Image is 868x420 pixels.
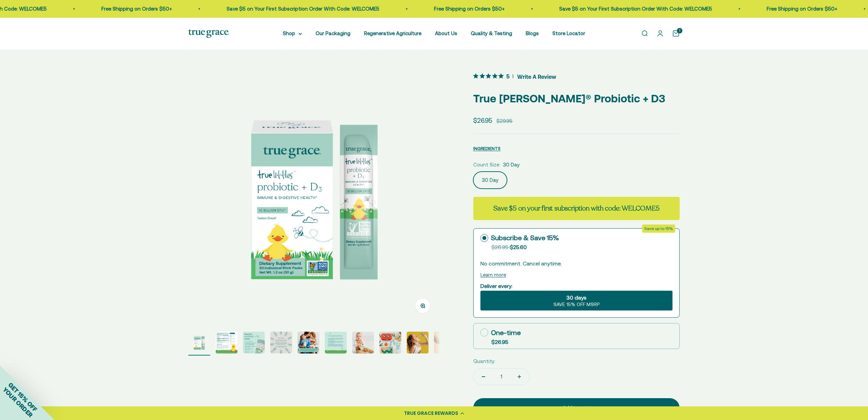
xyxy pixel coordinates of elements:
[552,30,585,36] a: Store Locator
[188,71,440,323] img: Vitamin D is essential for your little one’s development and immune health, and it can be tricky ...
[325,332,347,353] img: - L. rhamnosus GG: is the most studied probiotic strain in the world and supports respiratory, in...
[509,368,529,385] button: Increase quantity
[473,146,501,151] span: INGREDIENTS
[473,144,501,153] button: INGREDIENTS
[503,161,520,169] span: 30 Day
[188,332,210,356] button: Go to item 1
[434,332,456,353] img: True Littles Probiotic + D3
[316,30,350,36] a: Our Packaging
[407,332,429,356] button: Go to item 9
[101,6,172,12] a: Free Shipping on Orders $50+
[243,332,265,356] button: Go to item 3
[379,332,401,353] img: True Littles Probiotic + D3
[487,404,666,412] div: Add to cart
[407,332,429,353] img: True Littles Probiotic + D3
[767,6,837,12] a: Free Shipping on Orders $50+
[325,332,347,356] button: Go to item 6
[434,6,505,12] a: Free Shipping on Orders $50+
[473,357,495,365] label: Quantity:
[434,332,456,356] button: Go to item 10
[216,332,237,353] img: Vitamin D is essential for your little one’s development and immune health, and it can be tricky ...
[216,332,237,356] button: Go to item 2
[474,368,493,385] button: Decrease quantity
[7,381,39,413] span: GET 15% OFF
[188,332,210,353] img: Vitamin D is essential for your little one’s development and immune health, and it can be tricky ...
[298,332,319,353] img: Our founder, Kristie Hall, is a mom who is passionate about bringing nutrient density to families...
[364,30,421,36] a: Regenerative Agriculture
[473,115,492,126] sale-price: $26.95
[270,332,292,353] img: Our True Littles stick packs are easy to bring along, no matter where you go! The great-tasting p...
[379,332,401,356] button: Go to item 8
[506,72,509,79] span: 5
[517,71,556,82] span: Write A Review
[435,30,457,36] a: About Us
[526,30,539,36] a: Blogs
[473,398,680,418] button: Add to cart
[496,117,512,125] compare-at-price: $29.95
[471,30,512,36] a: Quality & Testing
[473,161,500,169] legend: Count Size:
[298,332,319,356] button: Go to item 5
[677,28,682,33] cart-count: 1
[559,5,712,13] p: Save $5 on Your First Subscription Order With Code: WELCOME5
[352,332,374,353] img: True Littles Probiotic + D3
[473,71,556,82] button: 5 out 5 stars rating in total 3 reviews. Jump to reviews.
[473,90,680,107] p: True [PERSON_NAME]® Probiotic + D3
[243,332,265,353] img: - 2-in-1 formula for kids - Three quantified and DNA-verified probiotic cultures to support immun...
[352,332,374,356] button: Go to item 7
[1,386,34,419] span: YOUR ORDER
[283,29,302,38] summary: Shop
[493,204,659,213] strong: Save $5 on your first subscription with code: WELCOME5
[270,332,292,356] button: Go to item 4
[227,5,379,13] p: Save $5 on Your First Subscription Order With Code: WELCOME5
[404,410,458,417] div: TRUE GRACE REWARDS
